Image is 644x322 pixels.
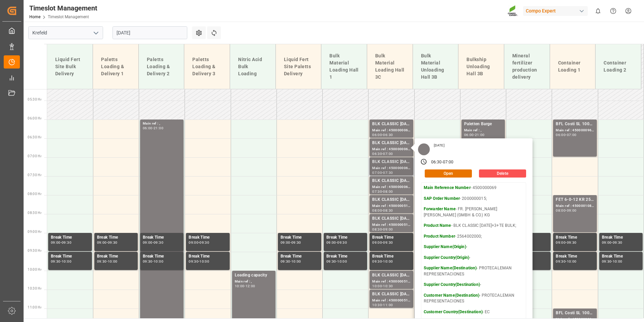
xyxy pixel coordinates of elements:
[382,171,383,174] div: -
[613,260,622,263] div: 10:00
[431,159,442,165] div: 06:30
[372,241,382,244] div: 09:00
[326,260,336,263] div: 09:30
[567,241,577,244] div: 09:30
[107,260,108,263] div: -
[464,128,502,133] div: Main ref : ,
[51,241,61,244] div: 09:00
[372,303,382,306] div: 10:30
[523,4,590,17] button: Compo Expert
[154,241,163,244] div: 09:30
[62,241,71,244] div: 09:30
[281,260,290,263] div: 09:30
[235,285,245,288] div: 10:00
[567,260,577,263] div: 10:00
[281,234,319,241] div: Break Time
[383,171,393,174] div: 07:30
[372,121,410,128] div: BLK CLASSIC [DATE]+3+TE BULK;
[479,169,526,178] button: Delete
[372,272,410,279] div: BLK CLASSIC [DATE]+3+TE BULK;
[424,293,479,298] strong: Customer Name(Destination)
[281,53,316,80] div: Liquid Fert Site Paletts Delivery
[154,260,163,263] div: 10:00
[372,298,410,303] div: Main ref : 4500000512, 2000000417;
[326,241,336,244] div: 09:00
[372,234,410,241] div: Break Time
[112,26,187,39] input: DD.MM.YYYY
[464,121,502,128] div: Paletten Barge
[556,121,594,128] div: BFL Costi SL 1000L IBC EGY;
[198,260,199,263] div: -
[28,192,41,196] span: 08:00 Hr
[281,253,319,260] div: Break Time
[382,190,383,193] div: -
[61,241,62,244] div: -
[383,152,393,155] div: 07:00
[424,207,456,211] strong: Forwarder Name
[442,159,443,165] div: -
[372,128,410,133] div: Main ref : 4500000066, 2000000015;
[244,285,245,288] div: -
[474,133,475,136] div: -
[372,203,410,209] div: Main ref : 4500000514, 2000000417;
[424,234,455,239] strong: Product Number
[382,241,383,244] div: -
[566,133,567,136] div: -
[97,234,135,241] div: Break Time
[235,272,273,279] div: Loading capacity
[326,253,364,260] div: Break Time
[611,260,612,263] div: -
[556,209,566,212] div: 08:00
[382,285,383,288] div: -
[383,133,393,136] div: 06:30
[372,279,410,285] div: Main ref : 4500000513, 2000000417;
[143,260,153,263] div: 09:30
[464,53,498,80] div: Bulkship Unloading Hall 3B
[108,241,118,244] div: 09:30
[556,203,594,209] div: Main ref : 4500001083, 2000001103;
[235,279,273,285] div: Main ref : ,
[372,260,382,263] div: 09:30
[431,143,447,148] div: [DATE]
[97,253,135,260] div: Break Time
[29,15,40,19] a: Home
[28,173,41,177] span: 07:30 Hr
[28,154,41,158] span: 07:00 Hr
[383,241,393,244] div: 09:30
[190,53,224,80] div: Paletts Loading & Delivery 3
[143,234,181,241] div: Break Time
[383,190,393,193] div: 08:00
[424,196,460,201] strong: SAP Order Number
[424,309,523,315] p: - EC
[290,241,291,244] div: -
[567,209,577,212] div: 09:00
[372,184,410,190] div: Main ref : 4500000068, 2000000015;
[97,260,107,263] div: 09:30
[424,282,523,288] p: -
[51,234,89,241] div: Break Time
[336,241,337,244] div: -
[556,241,566,244] div: 09:00
[91,28,101,38] button: open menu
[97,241,107,244] div: 09:00
[424,223,451,228] strong: Product Name
[372,159,410,165] div: BLK CLASSIC [DATE]+3+TE BULK;
[556,310,594,317] div: BFL Costi SL 1000L IBC EGY;
[372,196,410,203] div: BLK CLASSIC [DATE]+3+TE BULK;
[189,234,227,241] div: Break Time
[28,135,41,139] span: 06:30 Hr
[372,291,410,298] div: BLK CLASSIC [DATE]+3+TE BULK;
[382,303,383,306] div: -
[189,241,198,244] div: 09:00
[372,152,382,155] div: 06:30
[373,50,407,83] div: Bulk Material Loading Hall 3C
[372,228,382,231] div: 08:30
[337,241,347,244] div: 09:30
[290,260,291,263] div: -
[424,310,483,314] strong: Customer Country(Destination)
[198,241,199,244] div: -
[424,223,523,229] p: - BLK CLASSIC [DATE]+3+TE BULK;
[51,260,61,263] div: 09:30
[153,260,154,263] div: -
[199,241,209,244] div: 09:30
